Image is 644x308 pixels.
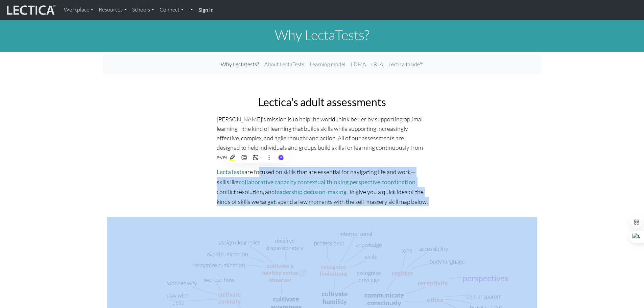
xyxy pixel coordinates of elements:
[157,3,186,17] a: Connect
[217,168,244,175] a: LectaTests
[262,57,307,71] a: About LectaTests
[217,114,428,162] p: [PERSON_NAME]'s mission is to help the world think better by supporting optimal learning—the kind...
[61,3,96,17] a: Workplace
[275,188,347,195] a: leadership decision-making
[297,179,349,186] a: contextual thinking
[386,57,426,71] a: Lectica Inside™
[307,57,348,71] a: Learning model
[217,167,428,206] p: are focused on skills that are essential for navigating life and work—skills like , , , conflict ...
[198,6,214,13] strong: Sign in
[103,27,541,43] h1: Why LectaTests?
[196,3,216,17] a: Sign in
[96,3,129,17] a: Resources
[218,57,262,71] a: Why Lectatests?
[348,57,368,71] a: LDMA
[239,179,296,186] a: collaborative capacity
[350,179,415,186] a: perspective coordination
[5,4,56,17] img: lecticalive
[217,96,428,109] h2: Lectica's adult assessments
[129,3,157,17] a: Schools
[368,57,386,71] a: LRJA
